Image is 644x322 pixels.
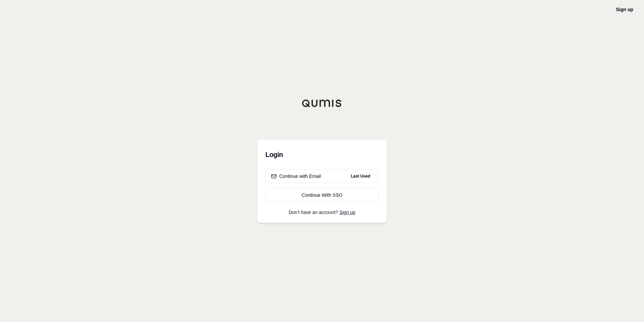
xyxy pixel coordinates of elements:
[271,173,321,180] div: Continue with Email
[348,172,373,180] span: Last Used
[265,210,379,215] p: Don't have an account?
[340,210,355,215] a: Sign up
[265,148,379,161] h3: Login
[302,99,342,107] img: Qumis
[616,7,633,12] a: Sign up
[265,188,379,202] a: Continue With SSO
[271,192,373,198] div: Continue With SSO
[265,169,379,183] button: Continue with EmailLast Used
